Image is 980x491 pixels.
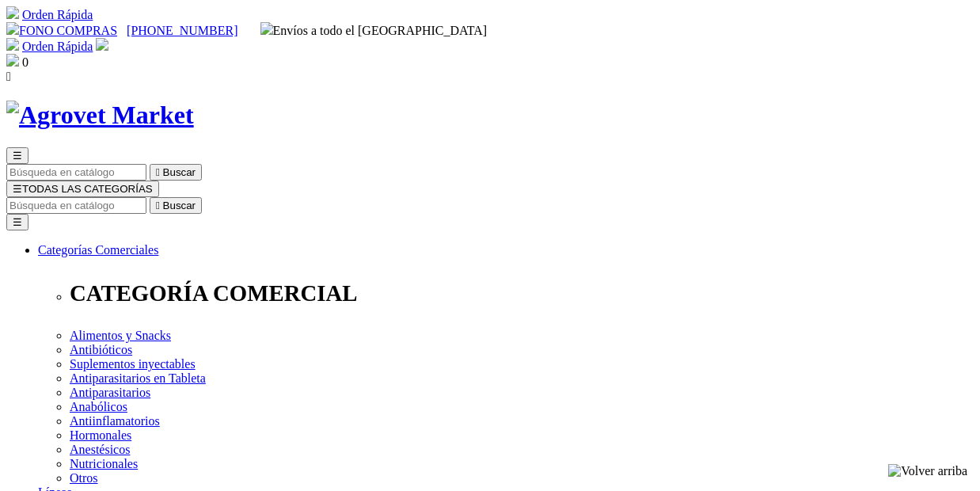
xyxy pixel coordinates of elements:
[6,24,117,37] a: FONO COMPRAS
[70,357,196,371] a: Suplementos inyectables
[163,200,196,211] span: Buscar
[70,457,138,470] a: Nutricionales
[6,6,19,19] img: shopping-cart.svg
[70,280,974,306] p: CATEGORÍA COMERCIAL
[888,464,967,478] img: Volver arriba
[6,70,11,83] i: 
[70,471,98,485] a: Otros
[6,101,194,130] img: Agrovet Market
[70,386,150,399] a: Antiparasitarios
[6,147,28,164] button: ☰
[6,54,19,67] img: shopping-bag.svg
[6,181,159,197] button: ☰TODAS LAS CATEGORÍAS
[22,8,93,21] a: Orden Rápida
[38,243,158,257] a: Categorías Comerciales
[156,200,160,211] i: 
[6,22,19,35] img: phone.svg
[70,329,171,342] a: Alimentos y Snacks
[96,38,108,51] img: user.svg
[70,343,132,356] a: Antibióticos
[127,24,237,37] a: [PHONE_NUMBER]
[260,22,273,35] img: delivery-truck.svg
[150,197,202,214] button:  Buscar
[13,183,22,195] span: ☰
[13,150,22,162] span: ☰
[156,166,160,178] i: 
[70,414,160,428] a: Antiinflamatorios
[22,55,28,69] span: 0
[6,164,146,181] input: Buscar
[6,38,19,51] img: shopping-cart.svg
[70,400,127,413] a: Anabólicos
[150,164,202,181] button:  Buscar
[6,197,146,214] input: Buscar
[6,214,28,230] button: ☰
[163,166,196,178] span: Buscar
[70,428,131,442] a: Hormonales
[22,40,93,53] a: Orden Rápida
[70,371,206,385] a: Antiparasitarios en Tableta
[70,443,130,456] a: Anestésicos
[260,24,488,37] span: Envíos a todo el [GEOGRAPHIC_DATA]
[96,40,108,53] a: Acceda a su cuenta de cliente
